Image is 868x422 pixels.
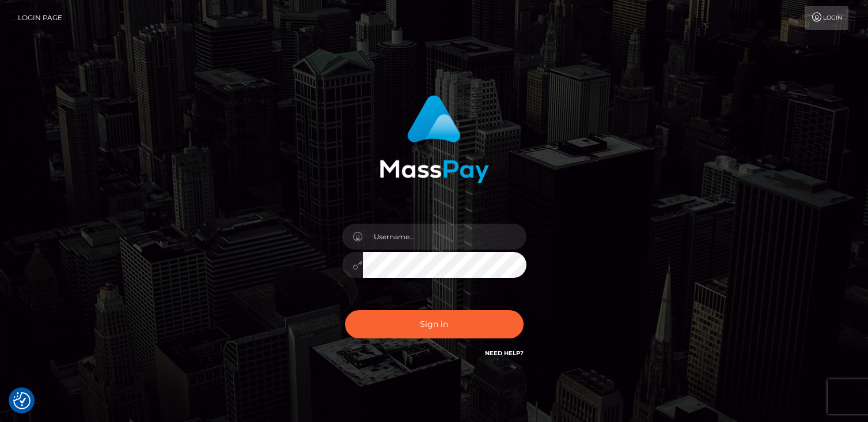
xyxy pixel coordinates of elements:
a: Login [805,6,848,30]
img: MassPay Login [380,95,489,183]
input: Username... [363,224,526,250]
a: Login Page [18,6,62,30]
img: Revisit consent button [13,392,31,409]
button: Sign in [345,310,524,338]
button: Consent Preferences [13,392,31,409]
a: Need Help? [485,349,524,357]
